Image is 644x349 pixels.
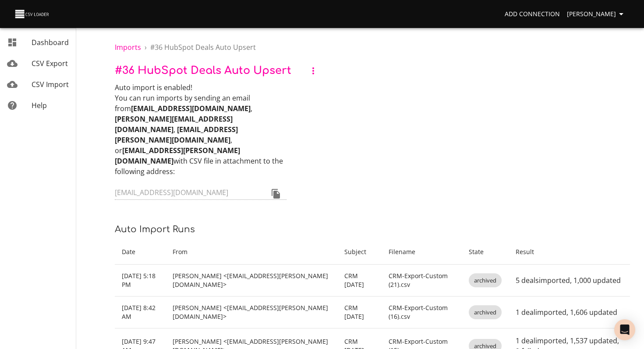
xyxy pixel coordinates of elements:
strong: [PERSON_NAME][EMAIL_ADDRESS][DOMAIN_NAME] [115,114,233,134]
span: CSV Export [32,59,68,68]
strong: [EMAIL_ADDRESS][PERSON_NAME][DOMAIN_NAME] [115,125,238,145]
td: CRM-Export-Custom (16).csv [382,297,461,328]
img: CSV Loader [14,8,51,20]
td: CRM-Export-Custom (21).csv [382,265,461,297]
span: Add Connection [505,9,560,20]
th: Date [115,240,166,265]
p: Auto import is enabled! You can run imports by sending an email from , , , or with CSV file in at... [115,82,287,177]
td: CRM [DATE] [337,297,382,328]
th: Result [509,240,630,265]
th: Filename [382,240,461,265]
span: CSV Import [32,80,69,89]
strong: [EMAIL_ADDRESS][PERSON_NAME][DOMAIN_NAME] [115,146,240,166]
p: 1 deal imported , 1,606 updated [516,307,623,318]
span: archived [469,276,502,285]
th: From [166,240,337,265]
td: [PERSON_NAME] <[EMAIL_ADDRESS][PERSON_NAME][DOMAIN_NAME]> [166,297,337,328]
span: Help [32,101,47,110]
button: [PERSON_NAME] [563,6,630,22]
th: Subject [337,240,382,265]
button: Copy to clipboard [265,183,287,204]
a: Add Connection [501,6,563,22]
span: [PERSON_NAME] [567,9,626,20]
strong: [EMAIL_ADDRESS][DOMAIN_NAME] [131,104,251,113]
span: # 36 HubSpot Deals Auto Upsert [115,65,291,77]
a: Imports [115,42,141,52]
td: [DATE] 5:18 PM [115,265,166,297]
span: # 36 HubSpot Deals Auto Upsert [150,42,256,52]
td: CRM [DATE] [337,265,382,297]
th: State [462,240,509,265]
span: Dashboard [32,38,69,47]
td: [DATE] 8:42 AM [115,297,166,328]
span: Auto Import Runs [115,224,195,234]
p: 5 deals imported , 1,000 updated [516,275,623,286]
td: [PERSON_NAME] <[EMAIL_ADDRESS][PERSON_NAME][DOMAIN_NAME]> [166,265,337,297]
li: › [145,42,147,52]
div: Open Intercom Messenger [614,319,635,340]
span: archived [469,308,502,317]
